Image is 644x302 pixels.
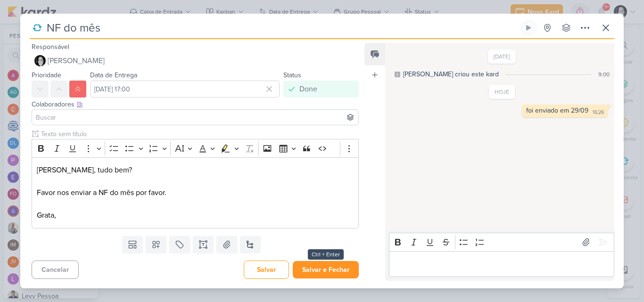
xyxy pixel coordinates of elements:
[526,106,588,114] div: foi enviado em 29/09
[32,157,359,229] div: Editor editing area: main
[525,24,532,32] div: Ligar relógio
[90,81,280,98] input: Select a date
[32,43,69,51] label: Responsável
[32,261,79,279] button: Cancelar
[283,71,301,79] label: Status
[244,261,289,279] button: Salvar
[39,129,359,139] input: Texto sem título
[90,71,137,79] label: Data de Entrega
[44,19,518,36] input: Kard Sem Título
[308,249,344,260] div: Ctrl + Enter
[48,55,105,66] span: [PERSON_NAME]
[389,233,614,251] div: Editor toolbar
[32,71,61,79] label: Prioridade
[593,109,604,116] div: 16:26
[403,69,499,79] div: Lucimara criou este kard
[37,187,354,198] p: Favor nos enviar a NF do mês por favor.
[598,70,610,79] div: 9:00
[283,81,359,98] button: Done
[299,83,317,95] div: Done
[293,261,359,278] button: Salvar e Fechar
[32,99,359,109] div: Colaboradores
[34,55,46,66] img: Renata Brandão
[395,72,400,77] div: Este log é visível à todos no kard
[389,251,614,277] div: Editor editing area: main
[32,52,359,69] button: [PERSON_NAME]
[34,112,356,123] input: Buscar
[32,139,359,157] div: Editor toolbar
[37,164,354,176] p: [PERSON_NAME], tudo bem?
[37,210,354,221] p: Grata,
